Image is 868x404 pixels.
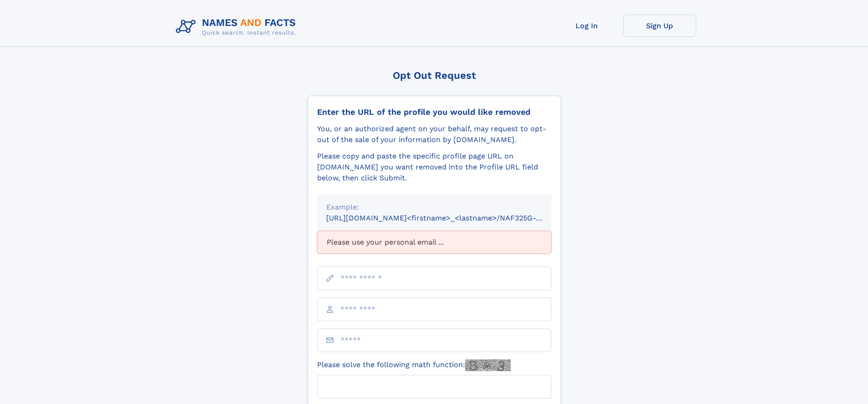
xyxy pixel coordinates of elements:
div: Please copy and paste the specific profile page URL on [DOMAIN_NAME] you want removed into the Pr... [317,151,551,184]
label: Please solve the following math function: [317,359,511,371]
small: [URL][DOMAIN_NAME]<firstname>_<lastname>/NAF325G-xxxxxxxx [326,214,569,222]
img: Logo Names and Facts [172,15,303,39]
div: Example: [326,202,542,213]
div: Please use your personal email ... [317,231,551,254]
a: Log In [550,15,623,37]
a: Sign Up [623,15,696,37]
div: You, or an authorized agent on your behalf, may request to opt-out of the sale of your informatio... [317,123,551,145]
div: Opt Out Request [308,70,561,81]
div: Enter the URL of the profile you would like removed [317,107,551,117]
